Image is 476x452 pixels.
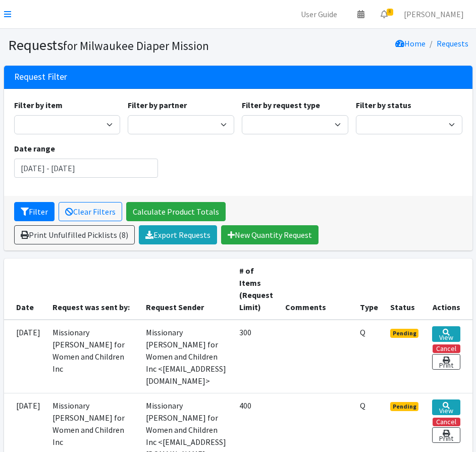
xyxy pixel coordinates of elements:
a: New Quantity Request [221,225,319,244]
a: [PERSON_NAME] [396,4,472,24]
button: Cancel [433,344,460,353]
h1: Requests [8,36,235,54]
a: Calculate Product Totals [126,202,226,221]
a: Print Unfulfilled Picklists (8) [14,225,135,244]
a: View [432,326,460,342]
a: Requests [437,38,468,48]
td: [DATE] [4,320,46,393]
abbr: Quantity [360,400,365,411]
label: Filter by status [356,99,411,111]
td: Missionary [PERSON_NAME] for Women and Children Inc <[EMAIL_ADDRESS][DOMAIN_NAME]> [140,320,233,393]
span: Pending [390,402,419,411]
th: Comments [279,259,354,320]
label: Filter by partner [128,99,187,111]
label: Filter by request type [242,99,320,111]
th: Type [354,259,384,320]
button: Filter [14,202,55,221]
input: January 1, 2011 - December 31, 2011 [14,159,158,178]
a: Clear Filters [59,202,122,221]
a: User Guide [293,4,345,24]
a: Print [432,354,460,370]
th: # of Items (Request Limit) [233,259,279,320]
small: for Milwaukee Diaper Mission [63,38,209,53]
th: Status [384,259,427,320]
a: 8 [373,4,396,24]
th: Request was sent by: [46,259,140,320]
span: Pending [390,329,419,338]
a: Home [395,38,426,48]
button: Cancel [433,418,460,426]
th: Actions [426,259,472,320]
abbr: Quantity [360,327,365,337]
h3: Request Filter [14,72,67,82]
td: Missionary [PERSON_NAME] for Women and Children Inc [46,320,140,393]
td: 300 [233,320,279,393]
th: Request Sender [140,259,233,320]
a: View [432,399,460,415]
th: Date [4,259,46,320]
label: Filter by item [14,99,63,111]
a: Print [432,427,460,443]
label: Date range [14,142,55,155]
a: Export Requests [139,225,217,244]
span: 8 [387,9,393,16]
